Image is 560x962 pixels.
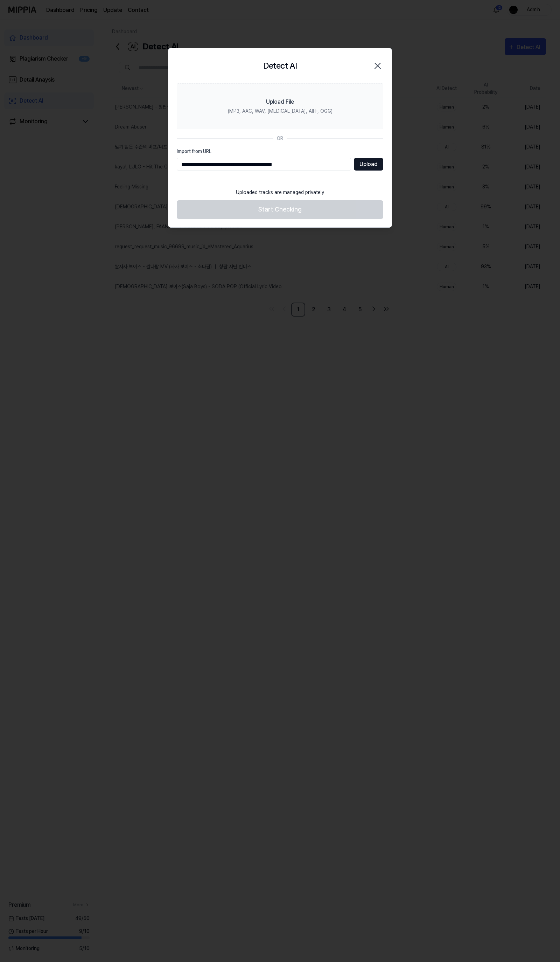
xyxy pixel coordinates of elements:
div: Upload File [266,98,294,106]
button: Upload [354,158,383,171]
h2: Detect AI [263,60,297,72]
div: OR [277,135,283,142]
div: (MP3, AAC, WAV, [MEDICAL_DATA], AIFF, OGG) [228,108,332,115]
label: Import from URL [177,148,383,155]
div: Uploaded tracks are managed privately [232,185,328,200]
